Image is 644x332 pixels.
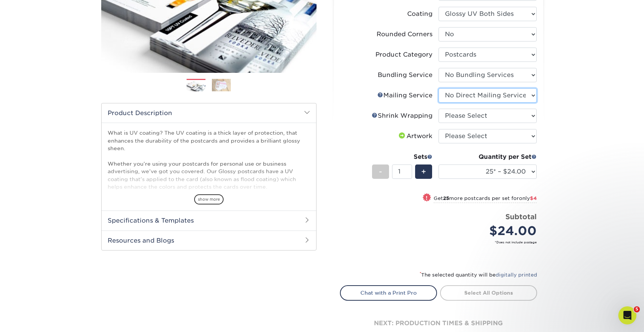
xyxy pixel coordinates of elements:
span: - [379,166,382,177]
span: ! [426,194,428,202]
div: Rounded Corners [377,30,432,39]
a: digitally printed [496,272,537,278]
small: The selected quantity will be [420,272,537,278]
small: Get more postcards per set for [434,195,537,203]
span: show more [194,194,224,204]
div: Sets [372,152,432,161]
a: Select All Options [440,285,537,300]
h2: Resources and Blogs [102,231,316,250]
span: only [519,195,537,201]
div: $24.00 [444,222,537,240]
span: $4 [530,195,537,201]
strong: 25 [443,195,449,201]
div: Bundling Service [378,71,432,80]
span: 5 [634,306,640,312]
div: Artwork [397,132,432,141]
strong: Subtotal [505,212,537,221]
iframe: Intercom live chat [618,306,636,324]
img: Postcards 01 [187,79,205,92]
div: Coating [407,9,432,18]
p: What is UV coating? The UV coating is a thick layer of protection, that enhances the durability o... [108,129,310,244]
div: Mailing Service [377,91,432,100]
a: Chat with a Print Pro [340,285,437,300]
small: *Does not include postage [346,240,537,244]
h2: Product Description [102,103,316,123]
div: Shrink Wrapping [372,111,432,120]
span: + [421,166,426,177]
div: Quantity per Set [439,152,537,161]
img: Postcards 02 [212,78,231,92]
div: Product Category [375,50,432,59]
h2: Specifications & Templates [102,211,316,230]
